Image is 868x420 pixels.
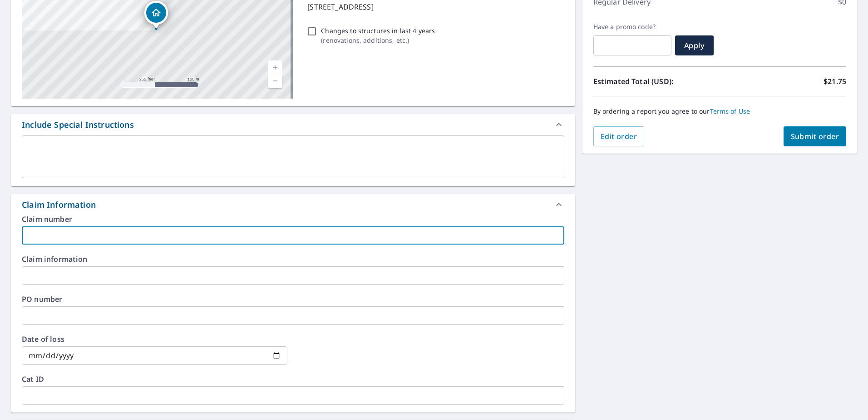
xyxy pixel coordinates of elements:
[22,295,564,303] label: PO number
[144,1,168,29] div: Dropped pin, building 1, Residential property, 3726 Moorings Ln Jacksonville, FL 32257
[22,375,564,383] label: Cat ID
[593,23,671,31] label: Have a promo code?
[22,199,96,211] div: Claim Information
[791,131,839,141] span: Submit order
[593,126,645,146] button: Edit order
[593,107,846,115] p: By ordering a report you agree to our
[22,215,564,223] label: Claim number
[824,76,846,87] p: $21.75
[268,74,282,88] a: Current Level 17, Zoom Out
[784,126,847,146] button: Submit order
[22,255,564,263] label: Claim information
[22,335,287,343] label: Date of loss
[321,26,435,35] p: Changes to structures in last 4 years
[321,35,435,45] p: ( renovations, additions, etc. )
[710,107,750,115] a: Terms of Use
[307,1,560,12] p: [STREET_ADDRESS]
[22,119,134,131] div: Include Special Instructions
[601,131,637,141] span: Edit order
[682,40,706,50] span: Apply
[11,114,575,135] div: Include Special Instructions
[268,60,282,74] a: Current Level 17, Zoom In
[11,194,575,215] div: Claim Information
[593,76,720,87] p: Estimated Total (USD):
[675,35,714,55] button: Apply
